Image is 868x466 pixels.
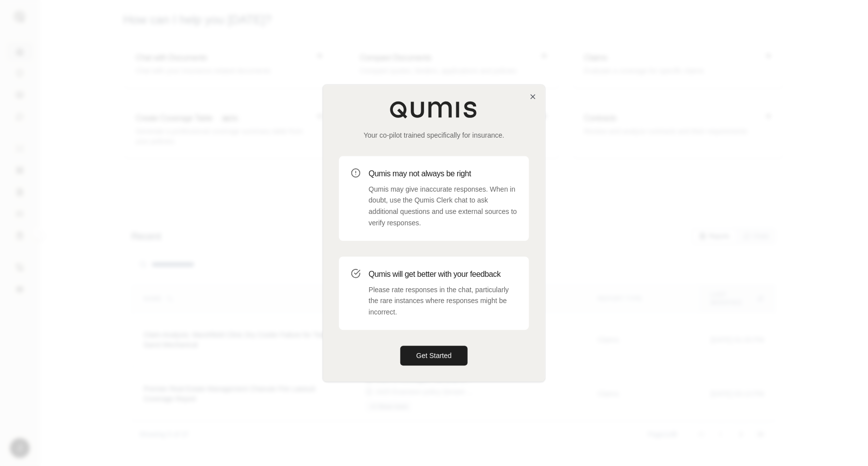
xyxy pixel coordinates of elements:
[369,284,517,318] p: Please rate responses in the chat, particularly the rare instances where responses might be incor...
[369,184,517,229] p: Qumis may give inaccurate responses. When in doubt, use the Qumis Clerk chat to ask additional qu...
[369,168,517,180] h3: Qumis may not always be right
[369,268,517,280] h3: Qumis will get better with your feedback
[389,101,479,118] img: Qumis Logo
[339,130,529,140] p: Your co-pilot trained specifically for insurance.
[400,346,468,365] button: Get Started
